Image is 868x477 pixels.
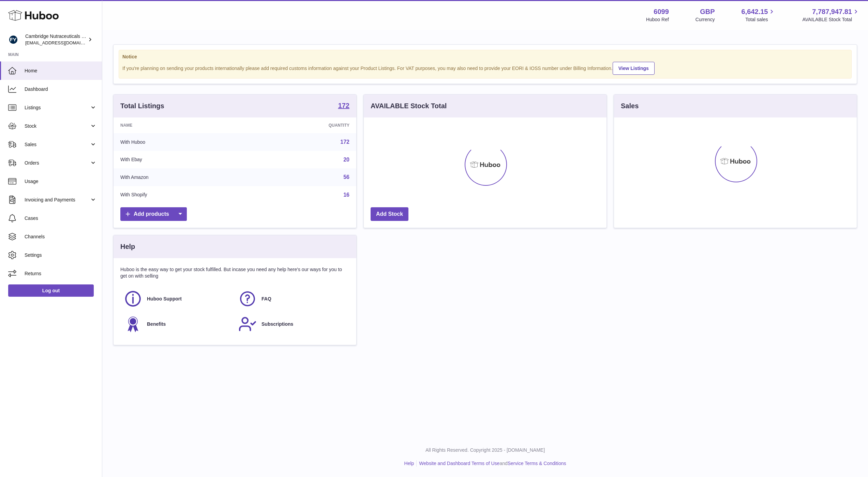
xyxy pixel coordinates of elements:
[338,102,349,109] strong: 172
[25,160,90,166] span: Orders
[25,40,100,45] span: [EMAIL_ADDRESS][DOMAIN_NAME]
[114,168,246,186] td: With Amazon
[742,7,776,23] a: 6,642.15 Total sales
[613,62,655,75] a: View Listings
[114,186,246,204] td: With Shopify
[25,141,90,148] span: Sales
[25,68,97,74] span: Home
[124,315,231,333] a: Benefits
[122,61,848,75] div: If you're planning on sending your products internationally please add required customs informati...
[802,16,860,23] span: AVAILABLE Stock Total
[654,7,669,16] strong: 6099
[114,117,246,133] th: Name
[371,207,408,221] a: Add Stock
[745,16,776,23] span: Total sales
[343,174,349,180] a: 56
[108,447,863,453] p: All Rights Reserved. Copyright 2025 - [DOMAIN_NAME]
[621,101,639,111] h3: Sales
[695,16,715,23] div: Currency
[25,197,90,203] span: Invoicing and Payments
[338,102,349,110] a: 172
[25,215,97,222] span: Cases
[238,315,346,333] a: Subscriptions
[340,139,349,145] a: 172
[8,284,94,297] a: Log out
[508,461,566,466] a: Service Terms & Conditions
[120,242,135,251] h3: Help
[147,296,182,302] span: Huboo Support
[147,321,166,327] span: Benefits
[261,296,271,302] span: FAQ
[25,178,97,185] span: Usage
[700,7,715,16] strong: GBP
[371,101,447,111] h3: AVAILABLE Stock Total
[120,266,349,279] p: Huboo is the easy way to get your stock fulfilled. But incase you need any help here's our ways f...
[404,461,414,466] a: Help
[25,252,97,258] span: Settings
[417,460,566,467] li: and
[124,290,231,308] a: Huboo Support
[419,461,499,466] a: Website and Dashboard Terms of Use
[25,33,87,46] div: Cambridge Nutraceuticals Ltd
[25,270,97,277] span: Returns
[261,321,293,327] span: Subscriptions
[25,234,97,240] span: Channels
[646,16,669,23] div: Huboo Ref
[742,7,768,16] span: 6,642.15
[120,101,164,111] h3: Total Listings
[802,7,860,23] a: 7,787,947.81 AVAILABLE Stock Total
[343,157,349,163] a: 20
[8,34,18,45] img: huboo@camnutra.com
[246,117,356,133] th: Quantity
[812,7,852,16] span: 7,787,947.81
[120,207,187,221] a: Add products
[238,290,346,308] a: FAQ
[25,123,90,129] span: Stock
[114,151,246,169] td: With Ebay
[343,192,349,198] a: 16
[25,104,90,111] span: Listings
[114,133,246,151] td: With Huboo
[122,54,848,60] strong: Notice
[25,86,97,93] span: Dashboard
